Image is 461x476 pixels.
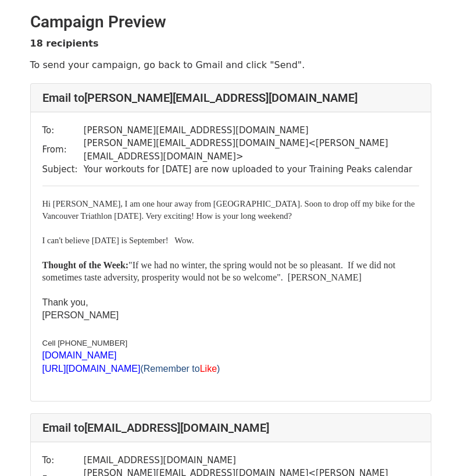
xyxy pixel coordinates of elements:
span: Cell [PHONE_NUMBER] [42,339,128,347]
p: I can't believe [DATE] is September! Wow. [42,235,419,247]
strong: 18 recipients [30,38,99,49]
td: [PERSON_NAME][EMAIL_ADDRESS][DOMAIN_NAME] < [PERSON_NAME][EMAIL_ADDRESS][DOMAIN_NAME] > [84,137,419,163]
span: (Remember to [140,364,199,374]
td: From: [42,137,84,163]
span: Thought of the Week: [42,260,129,270]
span: [URL][DOMAIN_NAME] [42,364,141,374]
td: [EMAIL_ADDRESS][DOMAIN_NAME] [84,454,419,467]
span: ) [217,364,220,374]
span: Like [200,364,217,374]
h2: Campaign Preview [30,12,431,32]
p: Hi [PERSON_NAME], I am one hour away from [GEOGRAPHIC_DATA]. Soon to drop off my bike for the Van... [42,198,419,222]
h4: Email to [PERSON_NAME][EMAIL_ADDRESS][DOMAIN_NAME] [42,91,419,105]
td: To: [42,454,84,467]
p: "If we had no winter, the spring would not be so pleasant. If we did not sometimes taste adversit... [42,259,419,283]
td: [PERSON_NAME][EMAIL_ADDRESS][DOMAIN_NAME] [84,124,419,137]
span: [DOMAIN_NAME] [42,350,117,360]
font: [PERSON_NAME] [42,310,119,320]
a: [DOMAIN_NAME] [42,350,117,361]
td: To: [42,124,84,137]
td: Subject: [42,163,84,176]
font: Thank you, [42,297,88,307]
a: [URL][DOMAIN_NAME] [42,364,141,374]
p: To send your campaign, go back to Gmail and click "Send". [30,59,431,71]
h4: Email to [EMAIL_ADDRESS][DOMAIN_NAME] [42,421,419,435]
td: Your workouts for [DATE] are now uploaded to your Training Peaks calendar [84,163,419,176]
